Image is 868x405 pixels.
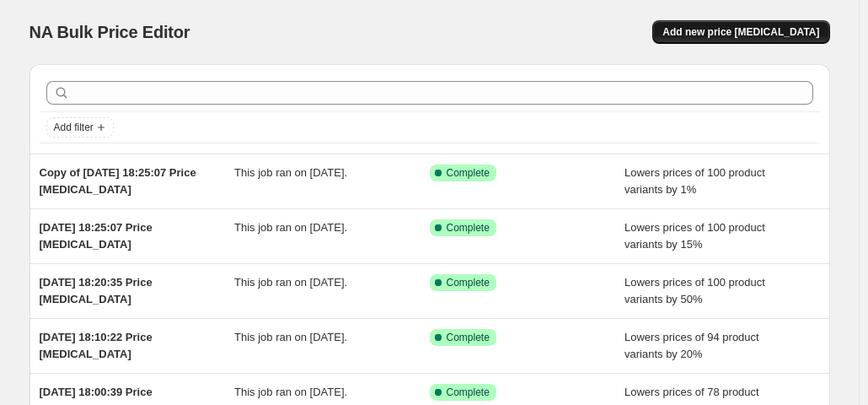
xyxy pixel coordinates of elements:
[234,331,347,343] span: This job ran on [DATE].
[54,121,94,134] span: Add filter
[234,276,347,289] span: This job ran on [DATE].
[447,331,490,344] span: Complete
[29,23,190,41] span: NA Bulk Price Editor
[624,221,765,251] span: Lowers prices of 100 product variants by 15%
[234,386,347,398] span: This job ran on [DATE].
[447,386,490,399] span: Complete
[447,221,490,235] span: Complete
[652,20,829,44] button: Add new price [MEDICAL_DATA]
[40,221,153,251] span: [DATE] 18:25:07 Price [MEDICAL_DATA]
[624,166,765,196] span: Lowers prices of 100 product variants by 1%
[447,276,490,289] span: Complete
[624,331,759,360] span: Lowers prices of 94 product variants by 20%
[40,166,196,196] span: Copy of [DATE] 18:25:07 Price [MEDICAL_DATA]
[40,331,153,360] span: [DATE] 18:10:22 Price [MEDICAL_DATA]
[447,166,490,180] span: Complete
[234,221,347,234] span: This job ran on [DATE].
[662,25,819,39] span: Add new price [MEDICAL_DATA]
[234,166,347,179] span: This job ran on [DATE].
[624,276,765,305] span: Lowers prices of 100 product variants by 50%
[40,276,153,305] span: [DATE] 18:20:35 Price [MEDICAL_DATA]
[46,117,114,138] button: Add filter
